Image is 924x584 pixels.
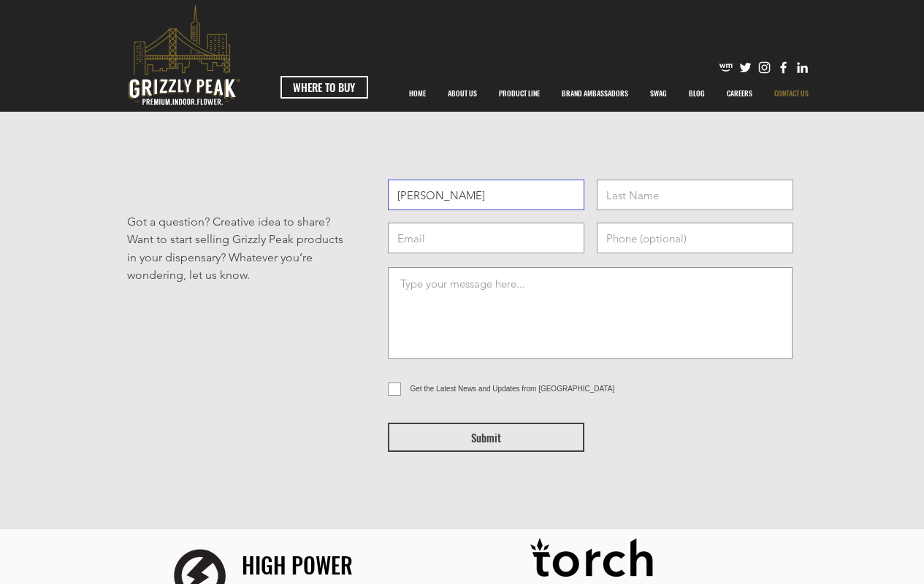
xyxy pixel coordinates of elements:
[643,75,674,112] p: SWAG
[678,75,716,112] a: BLOG
[127,215,330,228] span: Got a question? Creative idea to share?
[293,80,355,95] span: WHERE TO BUY
[242,548,353,581] span: HIGH POWER
[127,232,343,282] span: Want to start selling Grizzly Peak products in your dispensary? Whatever you’re wondering, let us...
[757,60,772,75] img: Instagram
[411,385,615,393] span: Get the Latest News and Updates from [GEOGRAPHIC_DATA]
[719,75,760,112] p: CAREERS
[398,75,820,112] nav: Site
[795,60,810,75] img: Likedin
[471,430,501,445] span: Submit
[716,75,763,112] a: CAREERS
[597,223,793,253] input: Phone (optional)
[719,60,734,75] img: weedmaps
[719,60,810,75] ul: Social Bar
[639,75,678,112] a: SWAG
[398,75,437,112] a: HOME
[767,75,816,112] p: CONTACT US
[551,75,639,112] div: BRAND AMBASSADORS
[554,75,635,112] p: BRAND AMBASSADORS
[763,75,820,112] a: CONTACT US
[488,75,551,112] a: PRODUCT LINE
[738,60,753,75] img: Twitter
[388,423,584,452] button: Submit
[280,76,368,99] a: WHERE TO BUY
[776,60,791,75] img: Facebook
[388,223,584,253] input: Email
[437,75,488,112] a: ABOUT US
[388,180,584,210] input: First Name
[681,75,712,112] p: BLOG
[129,5,240,105] svg: premium-indoor-flower
[402,75,433,112] p: HOME
[597,180,793,210] input: Last Name
[492,75,547,112] p: PRODUCT LINE
[440,75,484,112] p: ABOUT US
